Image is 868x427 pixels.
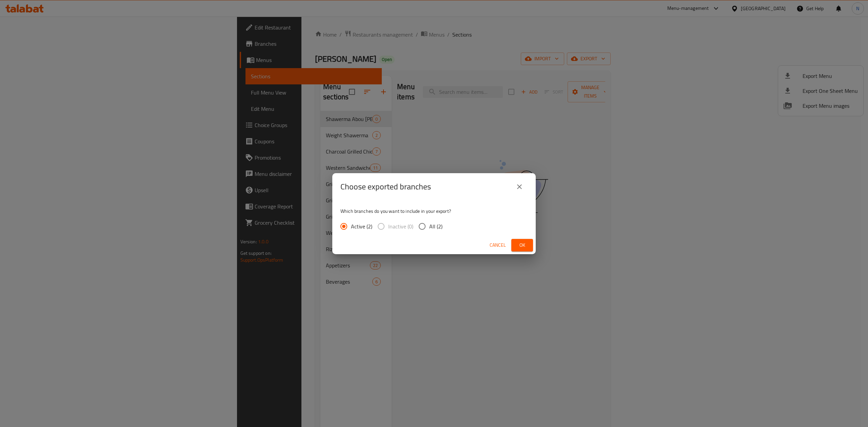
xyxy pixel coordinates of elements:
[487,239,509,251] button: Cancel
[351,222,372,230] span: Active (2)
[340,208,528,215] p: Which branches do you want to include in your export?
[429,222,442,230] span: All (2)
[340,181,431,192] h2: Choose exported branches
[511,239,533,251] button: Ok
[517,241,528,249] span: Ok
[511,179,528,195] button: close
[490,241,506,249] span: Cancel
[388,222,413,230] span: Inactive (0)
